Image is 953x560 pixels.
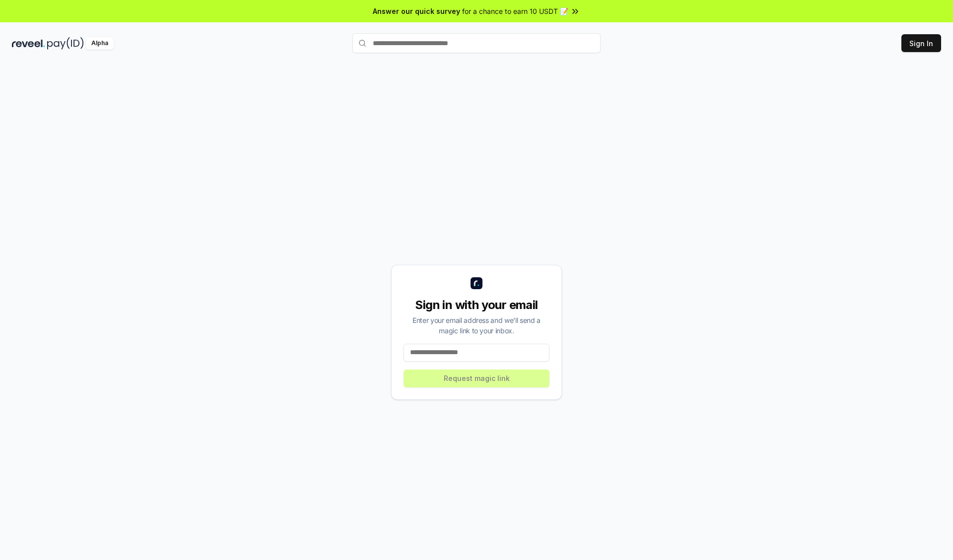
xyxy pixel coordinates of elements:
button: Sign In [901,34,941,52]
div: Enter your email address and we’ll send a magic link to your inbox. [404,315,549,336]
img: logo_small [471,277,482,289]
div: Alpha [86,37,114,50]
img: reveel_dark [12,37,45,50]
div: Sign in with your email [404,297,549,313]
span: for a chance to earn 10 USDT 📝 [462,6,568,16]
span: Answer our quick survey [373,6,460,16]
img: pay_id [47,37,84,50]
